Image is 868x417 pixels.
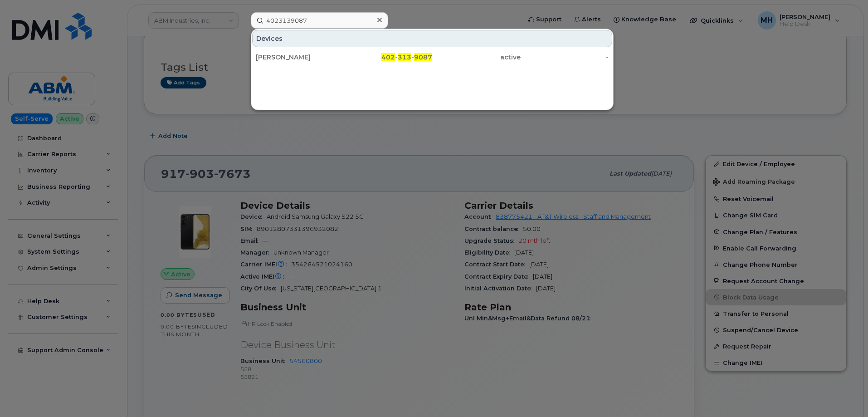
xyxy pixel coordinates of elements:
span: 9087 [414,53,432,61]
div: [PERSON_NAME] [256,53,344,62]
a: [PERSON_NAME]402-313-9087active- [252,49,612,65]
span: 402 [381,53,395,61]
div: - - [344,53,433,62]
div: Devices [252,30,612,47]
input: Find something... [251,12,388,29]
div: - [521,53,609,62]
span: 313 [398,53,411,61]
div: active [432,53,521,62]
